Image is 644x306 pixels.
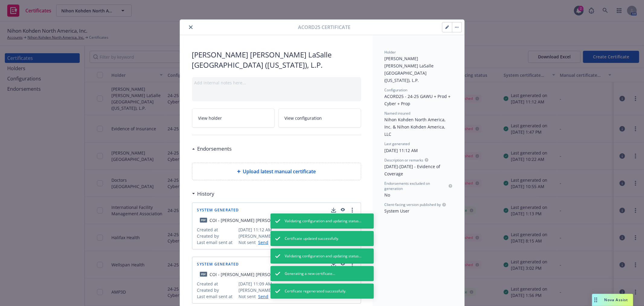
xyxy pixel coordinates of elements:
span: No [385,192,390,198]
span: Nihon Kohden North America, Inc. & Nihon Kohden America, LLC [385,117,447,137]
span: [PERSON_NAME] [PERSON_NAME] LaSalle [GEOGRAPHIC_DATA] ([US_STATE]), L.P. [192,50,361,70]
span: [DATE] 11:12 AM [239,226,356,233]
span: Last generated [385,141,410,146]
span: Last email sent at [197,239,236,246]
span: Generating a new certificate... [285,271,335,276]
span: pdf [200,272,207,276]
a: View configuration [278,109,361,128]
span: Created by [197,233,236,239]
span: Configuration [385,87,408,93]
div: Upload latest manual certificate [192,163,361,180]
span: ACORD25 - 24-25 GAWU + Prod + Cyber + Prop [385,93,452,106]
span: View configuration [285,115,322,121]
span: Certificate updated successfully. [285,236,339,241]
span: Not sent [239,293,256,300]
span: Created at [197,281,236,287]
span: Not sent [239,239,256,246]
span: [DATE]-[DATE] - Evidence of Coverage [385,164,442,177]
div: Endorsements [192,145,232,153]
span: Named insured [385,111,411,116]
span: Holder [385,50,396,55]
div: History [192,190,215,198]
a: Send [256,239,268,246]
span: [PERSON_NAME][EMAIL_ADDRESS][PERSON_NAME][DOMAIN_NAME] [239,287,356,293]
span: Created at [197,226,236,233]
button: Nova Assist [592,294,633,306]
span: Description or remarks [385,158,424,163]
div: COI - [PERSON_NAME] [PERSON_NAME] LaSalle [GEOGRAPHIC_DATA] ([US_STATE]), L.P. - Nihon Kohden Nor... [210,271,356,278]
span: pdf [200,218,207,222]
span: [PERSON_NAME][EMAIL_ADDRESS][PERSON_NAME][DOMAIN_NAME] [239,233,356,239]
span: Certificate regenerated successfully. [285,288,347,294]
span: Created by [197,287,236,293]
a: View holder [192,109,275,128]
span: Add internal notes here... [194,80,246,86]
a: Send [256,293,268,300]
span: System Generated [197,208,239,212]
div: Drag to move [592,294,600,306]
h3: Endorsements [197,145,232,153]
span: View holder [198,115,222,121]
span: Client-facing version published by [385,202,441,207]
span: System Generated [197,262,239,266]
span: Acord25 certificate [298,24,351,31]
span: [DATE] 11:12 AM [385,148,418,153]
span: [PERSON_NAME] [PERSON_NAME] LaSalle [GEOGRAPHIC_DATA] ([US_STATE]), L.P. [385,56,435,83]
span: Upload latest manual certificate [243,168,316,175]
span: System User [385,208,410,214]
button: close [187,24,194,31]
h3: History [197,190,215,198]
div: COI - [PERSON_NAME] [PERSON_NAME] LaSalle [GEOGRAPHIC_DATA] ([US_STATE]), L.P. - Nihon Kohden Nor... [210,217,356,223]
span: Validating configuration and updating status... [285,253,362,259]
span: [DATE] 11:09 AM [239,281,356,287]
a: more [349,207,356,214]
span: Endorsements excluded on generation [385,181,447,191]
span: Last email sent at [197,293,236,300]
span: Validating configuration and updating status... [285,218,362,224]
span: Nova Assist [604,297,628,302]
